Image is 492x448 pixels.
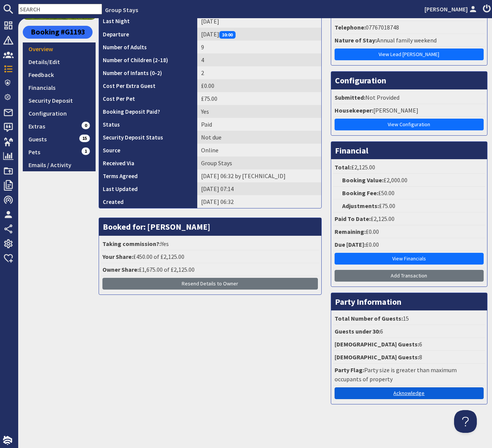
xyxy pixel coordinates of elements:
[333,364,485,386] li: Party size is greater than maximum occupants of property
[99,41,197,53] th: Number of Adults
[182,280,238,287] span: Resend Details to Owner
[335,36,377,44] strong: Nature of Stay:
[335,241,366,248] strong: Due [DATE]:
[197,92,321,105] td: £75.00
[101,263,319,276] li: £1,675.00 of £2,125.00
[99,53,197,66] th: Number of Children (2-18)
[197,169,321,182] td: [DATE] 06:32 by [TECHNICAL_ID]
[335,340,419,348] strong: [DEMOGRAPHIC_DATA] Guests:
[333,312,485,325] li: 15
[335,23,366,31] strong: Telephone:
[333,161,485,174] li: £2,125.00
[454,410,477,433] iframe: Toggle Customer Support
[99,195,197,208] th: Created
[23,120,96,133] a: Extras0
[82,122,90,129] span: 0
[197,144,321,157] td: Online
[102,266,139,273] strong: Owner Share:
[333,226,485,238] li: £0.00
[333,187,485,200] li: £50.00
[23,68,96,81] a: Feedback
[99,218,321,235] h3: Booked for: [PERSON_NAME]
[23,94,96,107] a: Security Deposit
[333,174,485,187] li: £2,000.00
[23,42,96,55] a: Overview
[23,107,96,120] a: Configuration
[99,92,197,105] th: Cost Per Pet
[335,94,365,101] strong: Submitted:
[424,5,478,14] a: [PERSON_NAME]
[99,131,197,144] th: Security Deposit Status
[335,119,484,130] a: View Configuration
[333,200,485,213] li: £75.00
[335,353,419,361] strong: [DEMOGRAPHIC_DATA] Guests:
[197,131,321,144] td: Not due
[102,253,133,260] strong: Your Share:
[335,387,484,399] a: Acknowledge
[333,338,485,351] li: 6
[101,251,319,263] li: £450.00 of £2,125.00
[333,34,485,47] li: Annual family weekend
[197,41,321,53] td: 9
[197,157,321,169] td: Group Stays
[333,91,485,104] li: Not Provided
[342,176,384,184] strong: Booking Value:
[23,158,96,171] a: Emails / Activity
[82,147,90,155] span: 1
[197,28,321,41] td: [DATE]
[23,146,96,158] a: Pets1
[219,31,236,39] span: 10:00
[102,240,161,247] strong: Taking commission?:
[335,253,484,265] a: View Financials
[101,238,319,251] li: Yes
[105,6,138,14] a: Group Stays
[333,325,485,338] li: 6
[3,436,12,445] img: staytech_i_w-64f4e8e9ee0a9c174fd5317b4b171b261742d2d393467e5bdba4413f4f884c10.svg
[333,351,485,364] li: 8
[331,142,487,159] h3: Financial
[197,79,321,92] td: £0.00
[197,195,321,208] td: [DATE] 06:32
[99,169,197,182] th: Terms Agreed
[333,104,485,117] li: [PERSON_NAME]
[197,66,321,79] td: 2
[99,182,197,195] th: Last Updated
[197,118,321,131] td: Paid
[331,72,487,89] h3: Configuration
[335,228,366,235] strong: Remaining:
[99,157,197,169] th: Received Via
[197,182,321,195] td: [DATE] 07:14
[23,81,96,94] a: Financials
[197,53,321,66] td: 4
[342,189,378,197] strong: Booking Fee:
[197,105,321,118] td: Yes
[335,327,380,335] strong: Guests under 30:
[23,26,93,39] a: Booking #G1193
[335,270,484,282] a: Add Transaction
[335,107,373,114] strong: Housekeeper:
[23,55,96,68] a: Details/Edit
[99,105,197,118] th: Booking Deposit Paid?
[18,4,102,14] input: SEARCH
[99,66,197,79] th: Number of Infants (0-2)
[335,366,364,374] strong: Party Flag:
[335,49,484,60] a: View Lead [PERSON_NAME]
[335,315,403,322] strong: Total Number of Guests:
[79,135,90,142] span: 15
[102,278,318,290] button: Resend Details to Owner
[331,293,487,310] h3: Party Information
[333,21,485,34] li: 07767018748
[335,215,371,222] strong: Paid To Date:
[99,118,197,131] th: Status
[333,213,485,226] li: £2,125.00
[197,15,321,28] td: [DATE]
[23,133,96,146] a: Guests15
[342,202,379,210] strong: Adjustments:
[335,163,351,171] strong: Total:
[99,144,197,157] th: Source
[138,174,144,180] i: Agreements were checked at the time of signing booking terms:<br>- I AGREE to let Sleeps12.com Li...
[99,15,197,28] th: Last Night
[333,238,485,251] li: £0.00
[99,79,197,92] th: Cost Per Extra Guest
